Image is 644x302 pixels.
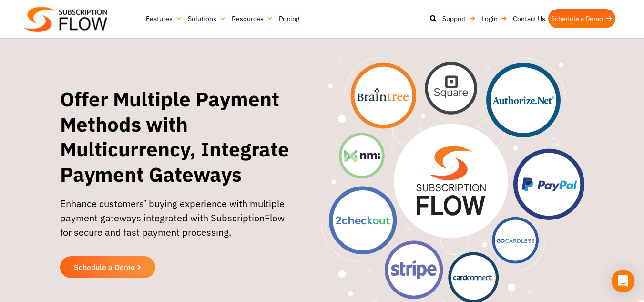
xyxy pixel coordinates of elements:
[440,9,479,28] a: Support
[60,197,297,249] p: Enhance customers’ buying experience with multiple payment gateways integrated with SubscriptionF...
[510,9,548,28] a: Contact Us
[60,87,297,187] h1: Offer Multiple Payment Methods with Multicurrency, Integrate Payment Gateways
[479,9,510,28] a: Login
[74,263,135,271] span: Schedule a Demo
[143,9,185,28] a: Features
[24,7,107,32] img: Subscriptionflow
[548,9,615,28] a: Schedule a Demo
[229,9,276,28] a: Resources
[276,9,302,28] a: Pricing
[612,270,634,292] div: Open Intercom Messenger
[185,9,229,28] a: Solutions
[60,256,155,278] a: Schedule a Demo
